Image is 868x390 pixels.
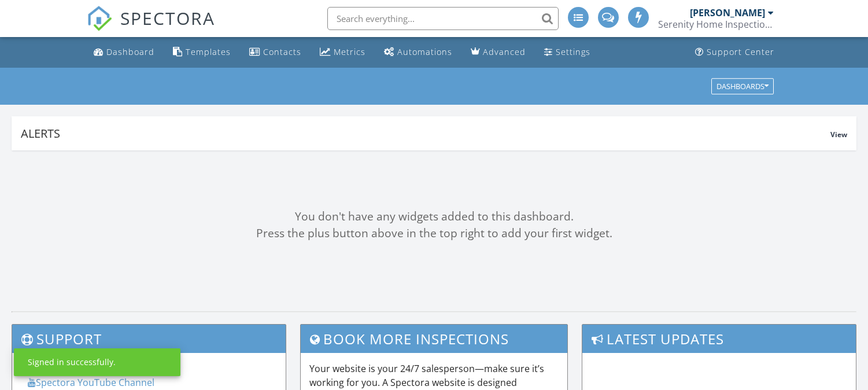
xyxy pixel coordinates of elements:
div: Signed in successfully. [28,356,116,368]
div: Automations [397,46,452,57]
a: Support Center [690,42,779,63]
a: Contacts [245,42,306,63]
h3: Latest Updates [582,325,856,353]
a: SPECTORA [87,16,215,40]
a: Automations (Advanced) [379,42,457,63]
div: Contacts [263,46,301,57]
div: Dashboards [716,82,769,90]
button: Dashboards [711,78,774,94]
div: Alerts [21,126,830,141]
div: Dashboard [106,46,154,57]
div: Metrics [334,46,365,57]
div: You don't have any widgets added to this dashboard. [12,208,856,225]
span: View [830,130,847,139]
div: Templates [186,46,231,57]
h3: Support [12,325,286,353]
div: Support Center [707,46,774,57]
div: Serenity Home Inspections [658,19,774,30]
div: Press the plus button above in the top right to add your first widget. [12,225,856,242]
img: The Best Home Inspection Software - Spectora [87,6,112,31]
div: Advanced [483,46,526,57]
a: Metrics [315,42,370,63]
div: [PERSON_NAME] [690,7,765,19]
span: SPECTORA [120,6,215,30]
a: Templates [168,42,235,63]
div: Settings [556,46,590,57]
input: Search everything... [327,7,559,30]
a: Dashboard [89,42,159,63]
a: Spectora YouTube Channel [28,376,154,389]
a: Advanced [466,42,530,63]
a: Settings [540,42,595,63]
h3: Book More Inspections [301,325,567,353]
